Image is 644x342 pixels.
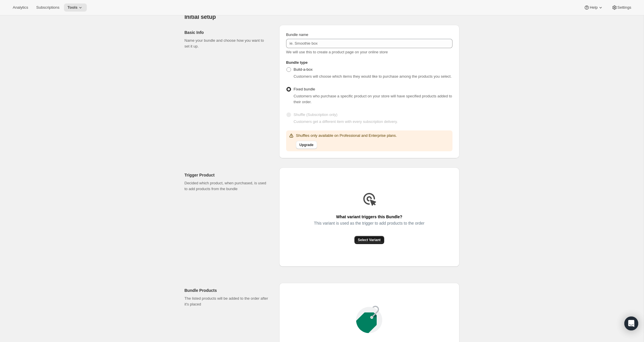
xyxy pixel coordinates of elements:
[286,39,452,48] input: ie. Smoothie box
[296,141,317,149] button: Upgrade
[580,3,607,12] button: Help
[294,119,398,124] span: Customers get a different item with every subscription delivery.
[185,296,270,307] p: The listed products will be added to the order after it's placed
[9,3,32,12] button: Analytics
[67,5,78,10] span: Tools
[286,32,308,37] span: Bundle name
[358,238,381,242] span: Select Variant
[617,5,631,10] span: Settings
[314,219,424,227] span: This variant is used as the trigger to add products to the order
[13,5,28,10] span: Analytics
[185,30,270,35] h2: Basic Info
[336,213,402,221] span: What variant triggers this Bundle?
[185,180,270,192] p: Decided which product, when purchased, is used to add products from the bundle
[294,74,452,79] span: Customers will choose which items they would like to purchase among the products you select.
[294,112,338,117] span: Shuffle (Subscription only)
[185,38,270,49] p: Name your bundle and choose how you want to set it up.
[185,288,270,293] h2: Bundle Products
[185,172,270,178] h2: Trigger Product
[296,133,397,139] p: Shuffles only available on Professional and Enterprise plans.
[286,50,388,54] span: We will use this to create a product page on your online store
[608,3,635,12] button: Settings
[294,67,313,72] span: Build-a-box
[36,5,59,10] span: Subscriptions
[185,13,459,20] h2: Initial setup
[33,3,63,12] button: Subscriptions
[294,94,452,104] span: Customers who purchase a specific product on your store will have specified products added to the...
[299,143,314,147] span: Upgrade
[624,316,638,330] div: Open Intercom Messenger
[64,3,87,12] button: Tools
[590,5,597,10] span: Help
[286,60,308,65] span: Bundle type
[354,236,384,244] button: Select Variant
[294,87,315,91] span: Fixed bundle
